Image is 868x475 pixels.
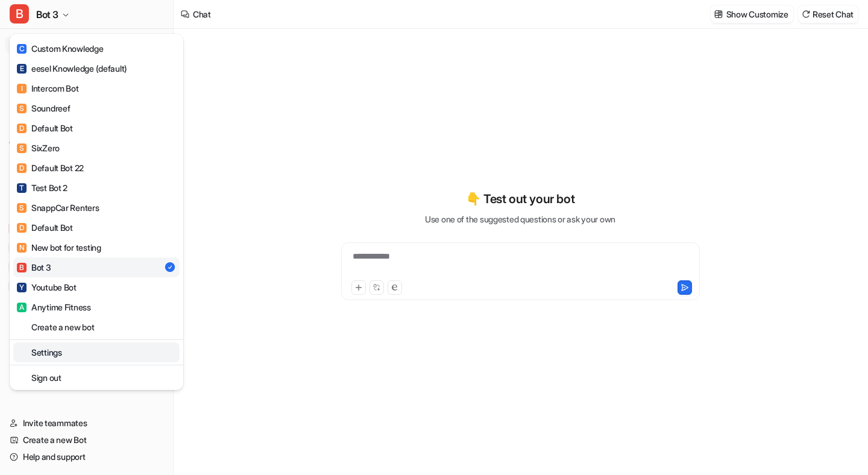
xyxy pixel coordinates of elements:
div: eesel Knowledge (default) [17,62,127,75]
span: S [17,203,27,213]
div: SixZero [17,142,60,154]
div: Test Bot 2 [17,181,68,194]
span: N [17,243,27,253]
span: T [17,183,27,193]
span: A [17,303,27,312]
div: SnappCar Renters [17,201,99,214]
div: Default Bot [17,122,73,134]
a: Settings [13,342,180,362]
span: D [17,223,27,233]
img: reset [18,371,27,384]
span: S [17,104,27,113]
div: Anytime Fitness [17,301,91,313]
span: E [17,64,27,74]
span: B [10,4,29,24]
a: Sign out [13,368,180,388]
a: Create a new bot [13,317,180,337]
div: New bot for testing [17,241,101,254]
div: Youtube Bot [17,281,77,294]
span: I [17,84,27,93]
span: Y [17,283,27,292]
div: Intercom Bot [17,82,79,95]
span: C [17,44,27,54]
span: Bot 3 [36,6,58,23]
span: D [17,163,27,173]
div: BBot 3 [10,34,183,390]
img: reset [18,346,27,359]
span: B [17,263,27,272]
img: reset [18,321,27,333]
div: Custom Knowledge [17,42,104,55]
div: Bot 3 [17,261,51,274]
div: Soundreef [17,102,70,115]
div: Default Bot 22 [17,162,84,174]
div: Default Bot [17,221,73,234]
span: S [17,143,27,153]
span: D [17,124,27,133]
